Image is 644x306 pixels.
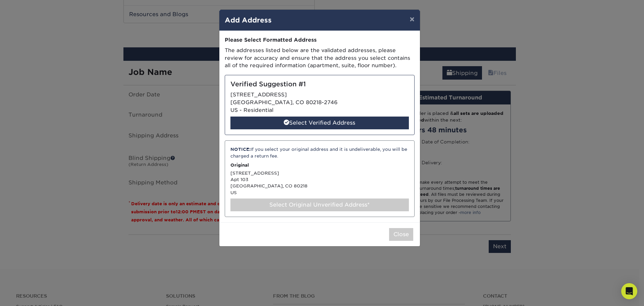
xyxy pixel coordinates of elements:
[225,47,415,70] p: The addresses listed below are the validated addresses, please review for accuracy and ensure tha...
[230,199,409,211] div: Select Original Unverified Address*
[230,162,409,168] p: Original
[225,140,415,217] div: [STREET_ADDRESS] Apt 103 [GEOGRAPHIC_DATA], CO 80218 US
[225,15,415,25] h4: Add Address
[230,147,251,152] strong: NOTICE:
[225,36,415,44] div: Please Select Formatted Address
[389,228,413,241] button: Close
[230,117,409,129] div: Select Verified Address
[225,75,415,135] div: [STREET_ADDRESS] [GEOGRAPHIC_DATA], CO 80218-2746 US - Residential
[621,283,637,299] div: Open Intercom Messenger
[404,10,420,29] button: ×
[230,81,409,88] h5: Verified Suggestion #1
[230,146,409,159] div: If you select your original address and it is undeliverable, you will be charged a return fee.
